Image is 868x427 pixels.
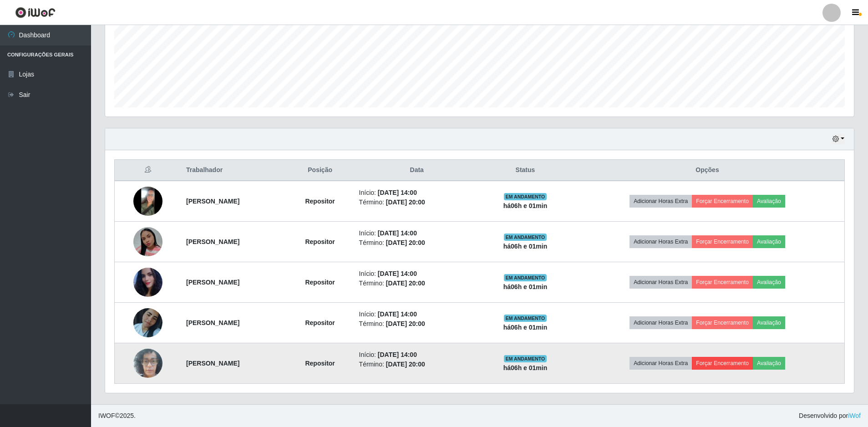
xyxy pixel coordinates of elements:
time: [DATE] 14:00 [378,351,417,358]
strong: há 06 h e 01 min [503,324,548,331]
time: [DATE] 20:00 [386,361,425,368]
strong: [PERSON_NAME] [186,198,239,205]
th: Posição [287,160,354,181]
img: 1753965391746.jpeg [133,297,162,349]
th: Opções [570,160,844,181]
button: Avaliação [753,316,785,329]
img: 1752077085843.jpeg [133,256,162,308]
img: CoreUI Logo [15,7,56,18]
time: [DATE] 20:00 [386,280,425,287]
span: Desenvolvido por [799,411,861,421]
strong: há 06 h e 01 min [503,202,548,209]
img: 1756487537320.jpeg [133,344,162,382]
strong: Repositor [305,360,335,367]
a: iWof [848,412,861,419]
button: Adicionar Horas Extra [629,195,692,208]
li: Término: [359,279,475,288]
li: Início: [359,229,475,238]
li: Término: [359,238,475,248]
img: 1756127287806.jpeg [133,227,162,256]
span: © 2025 . [98,411,136,421]
th: Trabalhador [181,160,287,181]
time: [DATE] 14:00 [378,229,417,237]
span: EM ANDAMENTO [504,234,547,241]
strong: [PERSON_NAME] [186,238,239,245]
span: EM ANDAMENTO [504,355,547,362]
strong: há 06 h e 01 min [503,243,548,250]
span: EM ANDAMENTO [504,315,547,322]
button: Forçar Encerramento [692,276,753,289]
li: Término: [359,360,475,369]
span: EM ANDAMENTO [504,274,547,281]
button: Avaliação [753,276,785,289]
strong: Repositor [305,238,335,245]
li: Término: [359,198,475,207]
li: Término: [359,319,475,329]
strong: há 06 h e 01 min [503,364,548,371]
strong: [PERSON_NAME] [186,319,239,326]
time: [DATE] 14:00 [378,270,417,277]
button: Adicionar Horas Extra [629,316,692,329]
time: [DATE] 20:00 [386,239,425,246]
button: Avaliação [753,235,785,248]
strong: Repositor [305,279,335,286]
button: Avaliação [753,357,785,370]
time: [DATE] 20:00 [386,320,425,327]
strong: Repositor [305,198,335,205]
th: Data [354,160,480,181]
button: Avaliação [753,195,785,208]
time: [DATE] 14:00 [378,189,417,196]
img: 1748484954184.jpeg [133,187,162,216]
span: IWOF [98,412,115,419]
li: Início: [359,310,475,319]
time: [DATE] 20:00 [386,198,425,206]
th: Status [480,160,570,181]
strong: [PERSON_NAME] [186,360,239,367]
time: [DATE] 14:00 [378,310,417,318]
strong: Repositor [305,319,335,326]
button: Adicionar Horas Extra [629,276,692,289]
button: Forçar Encerramento [692,357,753,370]
button: Forçar Encerramento [692,235,753,248]
li: Início: [359,269,475,279]
button: Adicionar Horas Extra [629,235,692,248]
li: Início: [359,188,475,198]
button: Forçar Encerramento [692,316,753,329]
button: Adicionar Horas Extra [629,357,692,370]
li: Início: [359,350,475,360]
span: EM ANDAMENTO [504,193,547,200]
strong: há 06 h e 01 min [503,283,548,290]
strong: [PERSON_NAME] [186,279,239,286]
button: Forçar Encerramento [692,195,753,208]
